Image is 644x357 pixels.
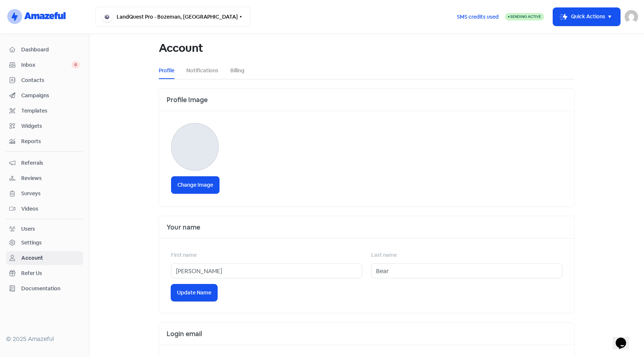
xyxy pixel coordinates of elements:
[21,107,80,115] span: Templates
[159,67,174,75] a: Profile
[6,282,83,296] a: Documentation
[159,36,203,60] h1: Account
[171,284,217,301] button: Update Name
[6,135,83,148] a: Reports
[6,43,83,57] a: Dashboard
[21,269,80,277] span: Refer Us
[21,190,80,198] span: Surveys
[21,225,35,233] div: Users
[6,266,83,280] a: Refer Us
[21,46,80,54] span: Dashboard
[6,251,83,265] a: Account
[21,239,42,247] div: Settings
[159,89,574,111] div: Profile Image
[6,156,83,170] a: Referrals
[21,159,80,167] span: Referrals
[451,12,505,20] a: SMS credits used
[6,119,83,133] a: Widgets
[6,73,83,87] a: Contacts
[6,58,83,72] a: Inbox 0
[72,61,80,69] span: 0
[21,92,80,99] span: Campaigns
[371,263,562,278] input: Last name
[510,14,541,19] span: Sending Active
[625,10,638,23] img: User
[171,263,362,278] input: First name
[371,251,397,259] label: Last name
[21,285,80,293] span: Documentation
[6,104,83,118] a: Templates
[21,254,43,262] div: Account
[6,89,83,102] a: Campaigns
[6,222,83,236] a: Users
[186,67,218,75] a: Notifications
[457,13,499,21] span: SMS credits used
[6,335,83,344] div: © 2025 Amazeful
[21,122,80,130] span: Widgets
[159,323,574,345] div: Login email
[21,174,80,182] span: Reviews
[21,61,72,69] span: Inbox
[159,216,574,238] div: Your name
[505,12,544,21] a: Sending Active
[613,327,637,350] iframe: chat widget
[95,7,250,27] button: LandQuest Pro - Bozeman, [GEOGRAPHIC_DATA]
[21,138,80,145] span: Reports
[6,202,83,216] a: Videos
[553,8,620,26] button: Quick Actions
[6,187,83,200] a: Surveys
[21,76,80,84] span: Contacts
[177,289,211,297] span: Update Name
[171,251,197,259] label: First name
[21,205,80,213] span: Videos
[171,176,220,194] label: Change Image
[230,67,244,75] a: Billing
[6,171,83,185] a: Reviews
[6,236,83,250] a: Settings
